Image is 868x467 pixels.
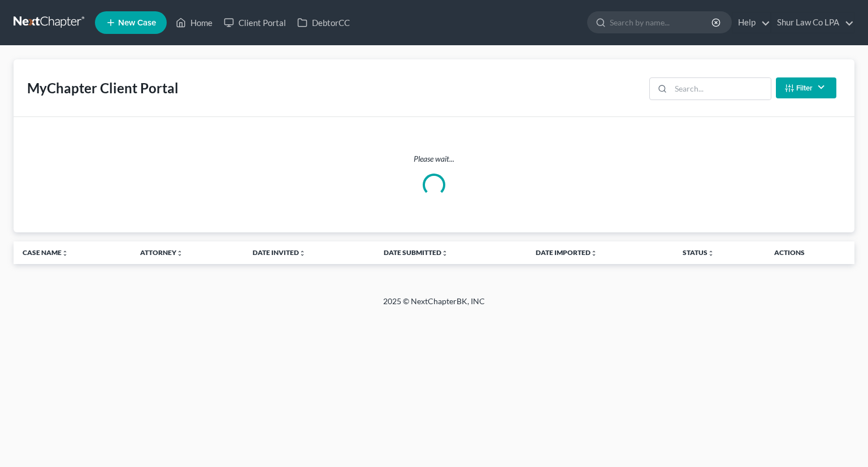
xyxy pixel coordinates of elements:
[23,153,845,165] p: Please wait...
[384,248,448,257] a: Date Submittedunfold_more
[292,12,355,33] a: DebtorCC
[708,250,714,257] i: unfold_more
[27,79,179,97] div: MyChapter Client Portal
[218,12,292,33] a: Client Portal
[591,250,597,257] i: unfold_more
[176,250,183,257] i: unfold_more
[671,78,771,100] input: Search...
[732,12,770,33] a: Help
[23,248,68,257] a: Case Nameunfold_more
[253,248,306,257] a: Date Invitedunfold_more
[118,19,156,27] span: New Case
[771,12,854,33] a: Shur Law Co LPA
[299,250,306,257] i: unfold_more
[610,12,713,33] input: Search by name...
[140,248,183,257] a: Attorneyunfold_more
[776,77,836,98] button: Filter
[765,241,854,264] th: Actions
[441,250,448,257] i: unfold_more
[683,248,714,257] a: Statusunfold_more
[170,12,218,33] a: Home
[62,250,68,257] i: unfold_more
[112,296,756,316] div: 2025 © NextChapterBK, INC
[536,248,597,257] a: Date Importedunfold_more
